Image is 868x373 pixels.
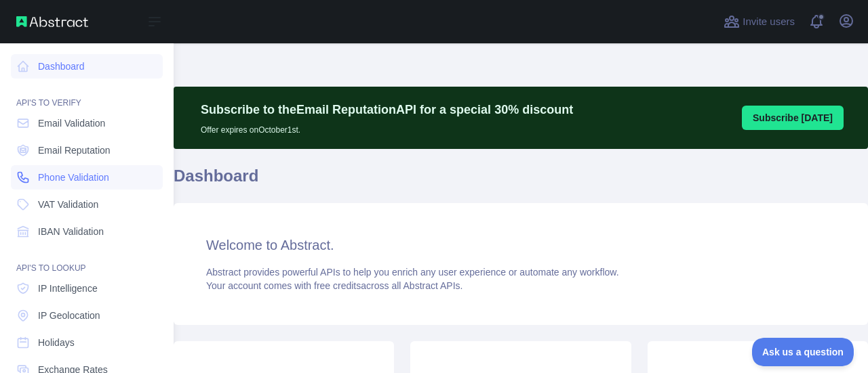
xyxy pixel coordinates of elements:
[11,81,163,108] div: API'S TO VERIFY
[38,282,98,295] span: IP Intelligence
[174,165,868,198] h1: Dashboard
[38,336,75,349] span: Holidays
[201,100,573,119] p: Subscribe to the Email Reputation API for a special 30 % discount
[314,280,361,291] span: free credits
[752,338,854,366] iframe: Toggle Customer Support
[38,171,109,184] span: Phone Validation
[38,309,100,322] span: IP Geolocation
[38,116,105,130] span: Email Validation
[743,14,795,30] span: Invite users
[11,276,163,301] a: IP Intelligence
[201,119,573,135] p: Offer expires on October 1st.
[11,246,163,273] div: API'S TO LOOKUP
[742,106,844,130] button: Subscribe [DATE]
[721,11,797,32] button: Invite users
[11,303,163,328] a: IP Geolocation
[16,16,88,27] img: Abstract API
[206,236,835,255] h3: Welcome to Abstract.
[11,330,163,355] a: Holidays
[38,144,111,157] span: Email Reputation
[11,165,163,190] a: Phone Validation
[11,54,163,79] a: Dashboard
[206,280,462,291] span: Your account comes with across all Abstract APIs.
[38,198,98,211] span: VAT Validation
[206,267,619,278] span: Abstract provides powerful APIs to help you enrich any user experience or automate any workflow.
[11,138,163,162] a: Email Reputation
[11,192,163,217] a: VAT Validation
[11,111,163,135] a: Email Validation
[38,225,104,238] span: IBAN Validation
[11,219,163,244] a: IBAN Validation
